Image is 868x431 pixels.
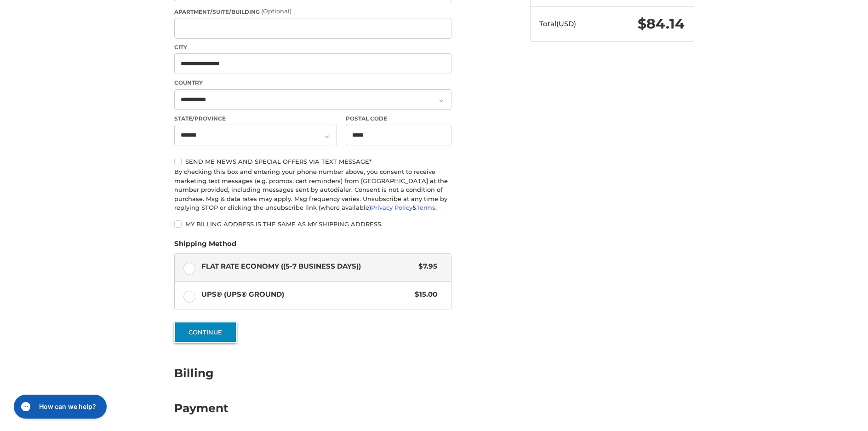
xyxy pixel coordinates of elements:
[174,7,451,16] label: Apartment/Suite/Building
[346,115,451,123] label: Postal Code
[9,391,109,422] iframe: Gorgias live chat messenger
[539,19,576,28] span: Total (USD)
[174,401,228,415] h2: Payment
[174,79,451,87] label: Country
[174,167,451,213] div: By checking this box and entering your phone number above, you consent to receive marketing text ...
[174,366,228,380] h2: Billing
[638,15,685,32] span: $84.14
[371,204,412,211] a: Privacy Policy
[201,261,414,272] span: Flat Rate Economy ((5-7 Business Days))
[174,239,236,253] legend: Shipping Method
[174,220,451,228] label: My billing address is the same as my shipping address.
[417,204,435,211] a: Terms
[261,7,291,15] small: (Optional)
[174,43,451,52] label: City
[174,158,451,165] label: Send me news and special offers via text message*
[201,289,411,300] span: UPS® (UPS® Ground)
[414,261,438,272] span: $7.95
[174,115,337,123] label: State/Province
[174,322,237,343] button: Continue
[411,289,438,300] span: $15.00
